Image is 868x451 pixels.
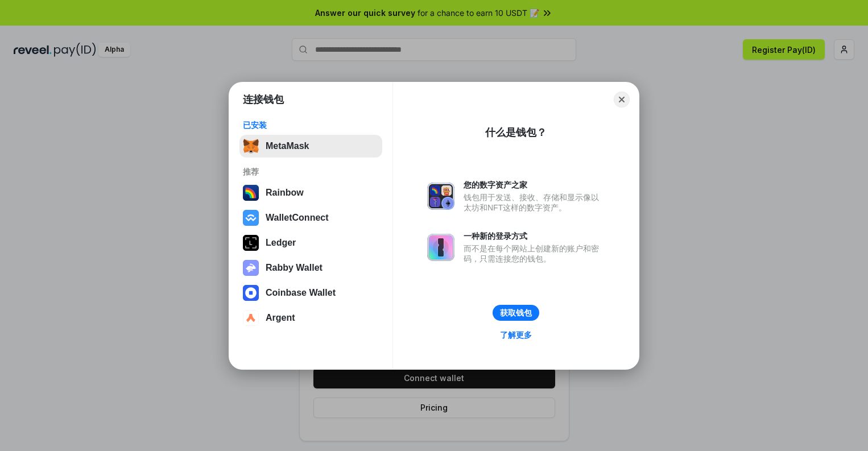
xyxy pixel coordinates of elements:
button: WalletConnect [239,206,382,229]
img: svg+xml,%3Csvg%20width%3D%2228%22%20height%3D%2228%22%20viewBox%3D%220%200%2028%2028%22%20fill%3D... [243,210,259,226]
div: Coinbase Wallet [266,288,336,298]
div: 已安装 [243,120,379,130]
a: 了解更多 [493,328,539,342]
div: 一种新的登录方式 [464,231,605,241]
div: Rabby Wallet [266,263,323,273]
img: svg+xml,%3Csvg%20xmlns%3D%22http%3A%2F%2Fwww.w3.org%2F2000%2Fsvg%22%20fill%3D%22none%22%20viewBox... [427,234,454,261]
div: MetaMask [266,141,309,151]
img: svg+xml,%3Csvg%20xmlns%3D%22http%3A%2F%2Fwww.w3.org%2F2000%2Fsvg%22%20fill%3D%22none%22%20viewBox... [427,183,454,210]
img: svg+xml,%3Csvg%20width%3D%2228%22%20height%3D%2228%22%20viewBox%3D%220%200%2028%2028%22%20fill%3D... [243,310,259,326]
img: svg+xml,%3Csvg%20xmlns%3D%22http%3A%2F%2Fwww.w3.org%2F2000%2Fsvg%22%20width%3D%2228%22%20height%3... [243,235,259,251]
div: 了解更多 [500,330,532,340]
button: Rainbow [239,181,382,204]
div: Argent [266,313,295,323]
img: svg+xml,%3Csvg%20fill%3D%22none%22%20height%3D%2233%22%20viewBox%3D%220%200%2035%2033%22%20width%... [243,138,259,154]
div: 钱包用于发送、接收、存储和显示像以太坊和NFT这样的数字资产。 [464,192,605,213]
div: Ledger [266,238,296,248]
div: 什么是钱包？ [485,126,547,139]
button: 获取钱包 [493,305,539,321]
img: svg+xml,%3Csvg%20width%3D%2228%22%20height%3D%2228%22%20viewBox%3D%220%200%2028%2028%22%20fill%3D... [243,285,259,301]
div: 获取钱包 [500,308,532,318]
button: Close [614,92,630,107]
img: svg+xml,%3Csvg%20width%3D%22120%22%20height%3D%22120%22%20viewBox%3D%220%200%20120%20120%22%20fil... [243,185,259,201]
button: Argent [239,307,382,329]
div: Rainbow [266,188,304,198]
div: 而不是在每个网站上创建新的账户和密码，只需连接您的钱包。 [464,243,605,264]
div: WalletConnect [266,213,329,223]
button: MetaMask [239,135,382,158]
div: 您的数字资产之家 [464,180,605,190]
button: Rabby Wallet [239,256,382,279]
h1: 连接钱包 [243,93,284,106]
button: Ledger [239,231,382,254]
button: Coinbase Wallet [239,282,382,304]
img: svg+xml,%3Csvg%20xmlns%3D%22http%3A%2F%2Fwww.w3.org%2F2000%2Fsvg%22%20fill%3D%22none%22%20viewBox... [243,260,259,276]
div: 推荐 [243,167,379,177]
